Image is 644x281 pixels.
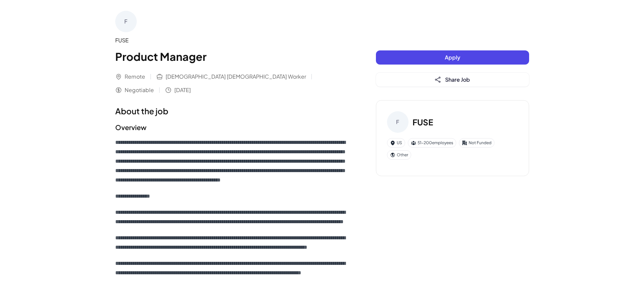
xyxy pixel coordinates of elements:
[174,86,191,94] span: [DATE]
[445,76,470,83] span: Share Job
[376,73,529,87] button: Share Job
[459,138,495,148] div: Not Funded
[376,50,529,65] button: Apply
[115,105,349,117] h1: About the job
[115,48,349,65] h1: Product Manager
[413,116,433,128] h3: FUSE
[166,73,306,81] span: [DEMOGRAPHIC_DATA] [DEMOGRAPHIC_DATA] Worker
[125,86,154,94] span: Negotiable
[387,111,409,133] div: F
[387,150,411,160] div: Other
[408,138,456,148] div: 51-200 employees
[115,36,349,44] div: FUSE
[115,122,349,132] h2: Overview
[387,138,405,148] div: US
[115,11,137,32] div: F
[445,54,460,61] span: Apply
[125,73,145,81] span: Remote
